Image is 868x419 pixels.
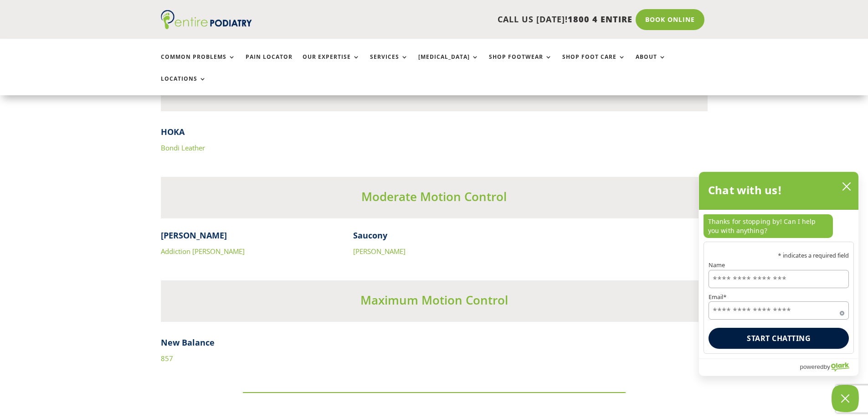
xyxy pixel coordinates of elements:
h4: New Balance [161,337,708,353]
button: Close Chatbox [832,385,859,412]
h2: Chat with us! [708,181,782,199]
a: Book Online [636,9,704,30]
a: Shop Foot Care [562,54,626,73]
div: chat [699,210,858,242]
label: Name [709,262,849,268]
h4: HOKA [161,126,708,142]
input: Email [709,301,849,320]
div: olark chatbox [699,171,859,376]
label: Email* [709,294,849,300]
img: logo (1) [161,10,252,29]
h4: Saucony [353,230,515,246]
span: powered [800,361,823,372]
a: Powered by Olark [800,359,858,376]
a: Bondi Leather [161,143,205,152]
h3: Maximum Motion Control [161,292,708,313]
a: Addiction [PERSON_NAME] [161,247,245,256]
span: Required field [840,309,844,314]
a: About [636,54,666,73]
p: * indicates a required field [709,253,849,259]
a: Common Problems [161,54,236,73]
a: [MEDICAL_DATA] [418,54,479,73]
button: Start chatting [709,328,849,349]
h4: [PERSON_NAME] [161,230,323,246]
p: Thanks for stopping by! Can I help you with anything? [704,214,833,238]
a: Entire Podiatry [161,22,252,31]
a: 857 [161,354,173,363]
a: Shop Footwear [489,54,552,73]
span: 1800 4 ENTIRE [568,14,632,25]
button: close chatbox [839,180,854,193]
a: [PERSON_NAME] [353,247,406,256]
p: CALL US [DATE]! [287,14,632,26]
h3: Moderate Motion Control [161,188,708,209]
input: Name [709,270,849,288]
span: by [824,361,830,372]
a: Locations [161,76,206,95]
a: Services [370,54,408,73]
a: Our Expertise [303,54,360,73]
a: Pain Locator [246,54,293,73]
